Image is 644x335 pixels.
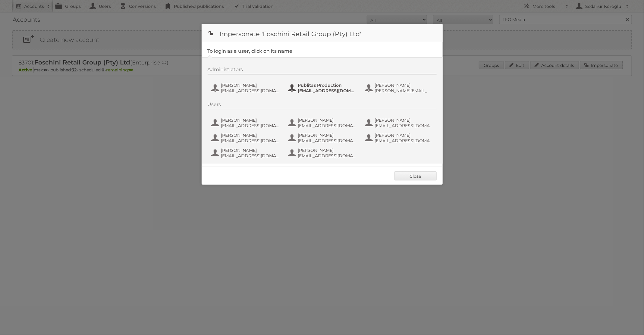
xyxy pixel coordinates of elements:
span: [PERSON_NAME][EMAIL_ADDRESS][DOMAIN_NAME] [375,88,433,93]
button: [PERSON_NAME] [PERSON_NAME][EMAIL_ADDRESS][DOMAIN_NAME] [364,82,435,94]
button: Publitas Production [EMAIL_ADDRESS][DOMAIN_NAME] [287,82,358,94]
span: [EMAIL_ADDRESS][DOMAIN_NAME] [298,123,357,128]
span: [PERSON_NAME] [221,148,280,153]
span: [EMAIL_ADDRESS][DOMAIN_NAME] [221,138,280,143]
span: [EMAIL_ADDRESS][DOMAIN_NAME] [298,88,357,93]
span: [PERSON_NAME] [298,133,357,138]
button: [PERSON_NAME] [EMAIL_ADDRESS][DOMAIN_NAME] [211,147,281,159]
span: [PERSON_NAME] [221,83,280,88]
span: Publitas Production [298,83,357,88]
span: [PERSON_NAME] [221,117,280,123]
span: [EMAIL_ADDRESS][DOMAIN_NAME] [298,138,357,143]
span: [PERSON_NAME] [375,133,433,138]
span: [EMAIL_ADDRESS][DOMAIN_NAME] [375,123,433,128]
button: [PERSON_NAME] [EMAIL_ADDRESS][DOMAIN_NAME] [211,117,281,129]
span: [PERSON_NAME] [298,117,357,123]
span: [PERSON_NAME] [375,117,433,123]
button: [PERSON_NAME] [EMAIL_ADDRESS][DOMAIN_NAME] [211,132,281,144]
button: [PERSON_NAME] [EMAIL_ADDRESS][DOMAIN_NAME] [287,132,358,144]
span: [EMAIL_ADDRESS][DOMAIN_NAME] [221,123,280,128]
span: [PERSON_NAME] [375,83,433,88]
button: [PERSON_NAME] [EMAIL_ADDRESS][DOMAIN_NAME] [287,117,358,129]
span: [EMAIL_ADDRESS][DOMAIN_NAME] [298,153,357,158]
a: Close [394,171,437,180]
span: [PERSON_NAME] [298,148,357,153]
div: Users [208,102,437,109]
span: [EMAIL_ADDRESS][DOMAIN_NAME] [221,88,280,93]
button: [PERSON_NAME] [EMAIL_ADDRESS][DOMAIN_NAME] [364,117,435,129]
legend: To login as a user, click on its name [208,48,293,54]
div: Administrators [208,67,437,74]
h1: Impersonate 'Foschini Retail Group (Pty) Ltd' [202,24,443,42]
span: [EMAIL_ADDRESS][DOMAIN_NAME] [375,138,433,143]
button: [PERSON_NAME] [EMAIL_ADDRESS][DOMAIN_NAME] [364,132,435,144]
span: [PERSON_NAME] [221,133,280,138]
button: [PERSON_NAME] [EMAIL_ADDRESS][DOMAIN_NAME] [287,147,358,159]
button: [PERSON_NAME] [EMAIL_ADDRESS][DOMAIN_NAME] [211,82,281,94]
span: [EMAIL_ADDRESS][DOMAIN_NAME] [221,153,280,158]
